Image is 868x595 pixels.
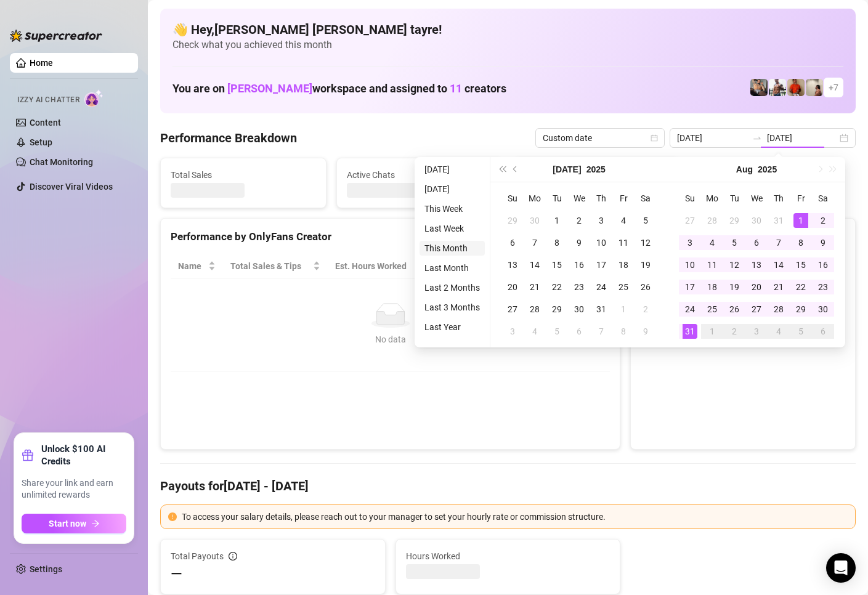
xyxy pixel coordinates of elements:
[22,477,126,501] span: Share your link and earn unlimited rewards
[171,564,182,584] span: —
[30,564,62,574] a: Settings
[223,254,328,278] th: Total Sales & Tips
[450,82,462,95] span: 11
[171,254,223,278] th: Name
[30,157,93,167] a: Chat Monitoring
[406,549,610,563] span: Hours Worked
[30,118,61,127] a: Content
[172,38,843,52] span: Check what you achieved this month
[677,131,747,145] input: Start date
[30,182,113,192] a: Discover Viral Videos
[769,79,786,96] img: JUSTIN
[524,168,669,182] span: Messages Sent
[172,82,506,95] h1: You are on workspace and assigned to creators
[767,131,837,145] input: End date
[172,21,843,38] h4: 👋 Hey, [PERSON_NAME] [PERSON_NAME] tayre !
[84,89,103,107] img: AI Chatter
[651,134,658,142] span: calendar
[10,30,102,42] img: logo-BBDzfeDw.svg
[335,259,416,273] div: Est. Hours Worked
[641,229,845,245] div: Sales by OnlyFans Creator
[826,553,856,583] div: Open Intercom Messenger
[171,229,610,245] div: Performance by OnlyFans Creator
[752,133,762,143] span: to
[520,259,593,273] span: Chat Conversion
[160,477,856,495] h4: Payouts for [DATE] - [DATE]
[22,449,34,461] span: gift
[829,81,838,94] span: + 7
[30,58,53,68] a: Home
[41,443,126,467] strong: Unlock $100 AI Credits
[513,254,610,278] th: Chat Conversion
[178,259,206,273] span: Name
[91,519,100,528] span: arrow-right
[30,137,52,147] a: Setup
[171,549,224,563] span: Total Payouts
[543,129,657,147] span: Custom date
[229,552,237,561] span: info-circle
[22,514,126,533] button: Start nowarrow-right
[17,94,79,106] span: Izzy AI Chatter
[750,79,768,96] img: George
[168,512,177,521] span: exclamation-circle
[433,254,513,278] th: Sales / Hour
[227,82,312,95] span: [PERSON_NAME]
[160,129,297,147] h4: Performance Breakdown
[440,259,495,273] span: Sales / Hour
[171,168,316,182] span: Total Sales
[752,133,762,143] span: swap-right
[230,259,310,273] span: Total Sales & Tips
[49,519,86,528] span: Start now
[183,333,598,346] div: No data
[787,79,805,96] img: Justin
[182,510,848,524] div: To access your salary details, please reach out to your manager to set your hourly rate or commis...
[806,79,823,96] img: Ralphy
[347,168,492,182] span: Active Chats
